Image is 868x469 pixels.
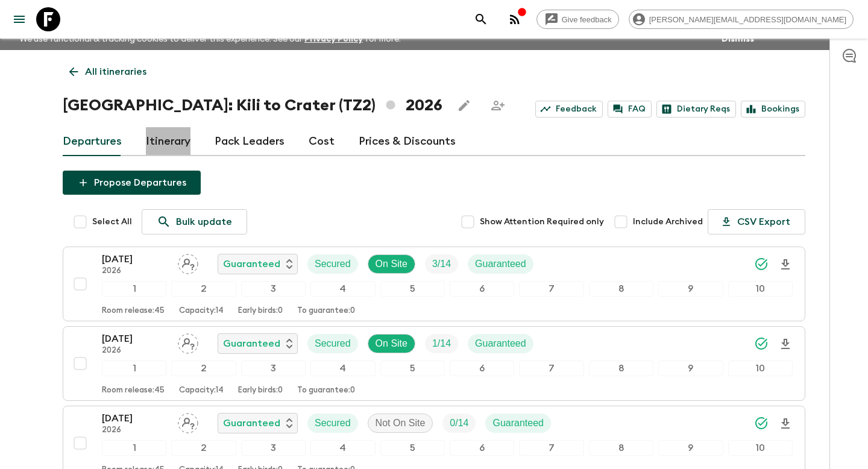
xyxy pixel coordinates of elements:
p: On Site [376,257,407,271]
div: 5 [380,281,445,297]
span: [PERSON_NAME][EMAIL_ADDRESS][DOMAIN_NAME] [643,15,853,24]
button: Propose Departures [63,171,201,195]
span: Show Attention Required only [480,216,604,228]
a: Bulk update [142,209,247,234]
div: 8 [589,360,653,376]
a: Itinerary [146,127,190,156]
div: 7 [519,440,583,456]
p: On Site [376,336,407,351]
div: 3 [241,360,306,376]
a: Cost [309,127,335,156]
a: Feedback [535,101,603,118]
button: Dismiss [719,31,757,48]
div: 1 [102,440,166,456]
div: 10 [728,281,793,297]
span: Assign pack leader [178,417,198,426]
p: Early birds: 0 [238,386,283,395]
p: Room release: 45 [102,306,165,316]
p: Secured [315,257,351,271]
div: 8 [589,281,653,297]
div: [PERSON_NAME][EMAIL_ADDRESS][DOMAIN_NAME] [629,10,854,29]
div: Secured [307,254,358,274]
p: Guaranteed [475,336,526,351]
div: 9 [658,281,723,297]
svg: Download Onboarding [778,417,793,431]
div: Trip Fill [425,334,458,353]
div: 10 [728,440,793,456]
p: We use functional & tracking cookies to deliver this experience. See our for more. [14,28,406,50]
div: 6 [450,281,514,297]
div: 2 [171,440,236,456]
p: Bulk update [176,215,232,229]
div: Secured [307,334,358,353]
p: Guaranteed [475,257,526,271]
p: 2026 [102,346,168,356]
svg: Download Onboarding [778,257,793,272]
p: To guarantee: 0 [297,306,355,316]
div: Not On Site [368,414,433,433]
p: 2026 [102,426,168,435]
a: Give feedback [536,10,619,29]
div: 5 [380,440,445,456]
div: 9 [658,360,723,376]
p: [DATE] [102,252,168,266]
div: 8 [589,440,653,456]
p: [DATE] [102,411,168,426]
div: 9 [658,440,723,456]
div: 10 [728,360,793,376]
p: [DATE] [102,332,168,346]
button: [DATE]2026Assign pack leaderGuaranteedSecuredOn SiteTrip FillGuaranteed12345678910Room release:45... [63,326,805,401]
a: Dietary Reqs [656,101,736,118]
div: Secured [307,414,358,433]
p: All itineraries [85,65,146,79]
div: 2 [171,281,236,297]
a: Prices & Discounts [359,127,456,156]
p: Guaranteed [223,416,280,430]
span: Include Archived [633,216,703,228]
div: 2 [171,360,236,376]
span: Share this itinerary [486,93,510,118]
p: Room release: 45 [102,386,165,395]
span: Select All [92,216,132,228]
svg: Synced Successfully [754,336,769,351]
div: On Site [368,334,415,353]
button: menu [7,7,31,31]
svg: Synced Successfully [754,416,769,430]
button: search adventures [469,7,493,31]
h1: [GEOGRAPHIC_DATA]: Kili to Crater (TZ2) 2026 [63,93,442,118]
div: 3 [241,281,306,297]
p: Capacity: 14 [179,386,224,395]
p: To guarantee: 0 [297,386,355,395]
span: Assign pack leader [178,337,198,347]
button: CSV Export [708,209,805,234]
div: 6 [450,440,514,456]
div: 7 [519,281,583,297]
div: 4 [310,281,375,297]
div: 6 [450,360,514,376]
span: Give feedback [555,15,618,24]
p: Guaranteed [223,257,280,271]
a: FAQ [608,101,652,118]
p: 2026 [102,266,168,276]
p: Secured [315,336,351,351]
p: Not On Site [376,416,426,430]
p: Secured [315,416,351,430]
div: 5 [380,360,445,376]
div: 4 [310,360,375,376]
p: Guaranteed [492,416,544,430]
p: Early birds: 0 [238,306,283,316]
svg: Synced Successfully [754,257,769,271]
div: Trip Fill [425,254,458,274]
a: Departures [63,127,122,156]
p: Capacity: 14 [179,306,224,316]
p: 0 / 14 [450,416,468,430]
a: Pack Leaders [215,127,285,156]
p: Guaranteed [223,336,280,351]
p: 3 / 14 [432,257,451,271]
div: 7 [519,360,583,376]
div: 4 [310,440,375,456]
div: On Site [368,254,415,274]
div: Trip Fill [442,414,476,433]
button: Edit this itinerary [452,93,476,118]
div: 1 [102,360,166,376]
